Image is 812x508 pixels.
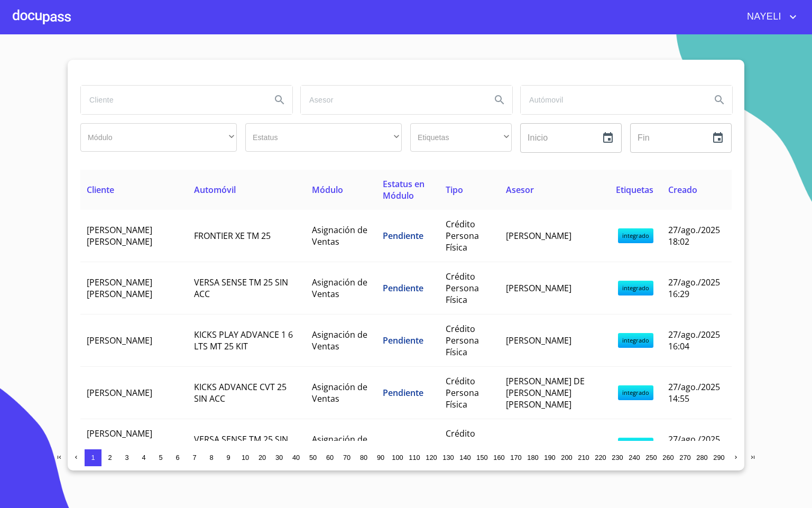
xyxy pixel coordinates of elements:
button: Search [267,87,292,113]
span: Crédito Persona Física [446,218,479,253]
span: 3 [125,454,128,461]
span: 110 [409,454,420,461]
span: 200 [561,454,572,461]
span: [PERSON_NAME] DE [PERSON_NAME] [PERSON_NAME] [506,375,585,410]
button: 5 [152,449,169,466]
span: Asignación de Ventas [312,276,367,300]
button: 140 [457,449,474,466]
button: 60 [321,449,338,466]
span: Asignación de Ventas [312,433,367,457]
span: [PERSON_NAME] [506,230,571,242]
span: 210 [578,454,589,461]
span: [PERSON_NAME] [PERSON_NAME] [PERSON_NAME] [87,428,152,463]
button: account of current user [739,8,799,25]
span: 4 [142,454,145,461]
span: Etiquetas [616,184,653,196]
span: 27/ago./2025 16:04 [668,329,720,352]
span: Asignación de Ventas [312,224,367,247]
span: 8 [209,454,213,461]
span: 6 [176,454,179,461]
div: ​ [245,123,402,152]
span: Automóvil [194,184,236,196]
span: 260 [662,454,673,461]
span: Módulo [312,184,343,196]
button: 290 [710,449,727,466]
span: 160 [493,454,504,461]
span: 30 [275,454,283,461]
span: 180 [527,454,538,461]
span: 5 [159,454,162,461]
span: Asesor [506,184,534,196]
button: 40 [288,449,304,466]
span: 40 [292,454,300,461]
button: 250 [643,449,660,466]
span: 250 [645,454,657,461]
button: 3 [118,449,135,466]
span: Estatus en Módulo [383,178,425,201]
span: 2 [108,454,112,461]
span: [PERSON_NAME] [87,387,152,399]
span: 130 [442,454,454,461]
button: 110 [406,449,423,466]
button: 7 [186,449,203,466]
span: integrado [618,281,653,295]
span: Crédito Persona Física [446,375,479,410]
span: 10 [242,454,249,461]
span: 27/ago./2025 14:35 [668,433,720,457]
span: 27/ago./2025 18:02 [668,224,720,247]
span: integrado [618,438,653,452]
button: 10 [237,449,254,466]
span: 150 [476,454,487,461]
button: 50 [304,449,321,466]
span: VERSA SENSE TM 25 SIN ACC [194,433,288,457]
span: 27/ago./2025 16:29 [668,276,720,300]
span: 290 [713,454,724,461]
button: 200 [558,449,575,466]
button: Search [487,87,512,113]
button: 130 [440,449,457,466]
span: KICKS PLAY ADVANCE 1 6 LTS MT 25 KIT [194,329,293,352]
span: 1 [91,454,95,461]
span: Cliente [87,184,114,196]
span: 270 [679,454,690,461]
span: Pendiente [383,230,423,242]
span: NAYELI [739,8,787,25]
span: 190 [544,454,555,461]
span: 9 [226,454,230,461]
button: 240 [626,449,643,466]
span: [PERSON_NAME] [506,282,571,294]
span: Pendiente [383,282,423,294]
span: 220 [595,454,606,461]
span: FRONTIER XE TM 25 [194,230,271,242]
button: 210 [575,449,592,466]
button: 180 [524,449,541,466]
span: 100 [392,454,403,461]
button: Search [707,87,732,113]
span: 50 [309,454,317,461]
span: integrado [618,228,653,243]
span: Pendiente [383,335,423,346]
button: 2 [101,449,118,466]
span: [PERSON_NAME] [PERSON_NAME] [87,224,152,247]
button: 160 [491,449,508,466]
button: 170 [508,449,524,466]
span: Tipo [446,184,463,196]
button: 30 [271,449,288,466]
span: 240 [629,454,640,461]
button: 20 [254,449,271,466]
span: Crédito Persona Física [446,323,479,358]
span: Crédito Persona Física [446,428,479,463]
button: 230 [609,449,626,466]
span: 20 [259,454,266,461]
span: 7 [192,454,196,461]
span: integrado [618,385,653,400]
span: 27/ago./2025 14:55 [668,381,720,404]
span: 280 [696,454,707,461]
span: [PERSON_NAME] [506,335,571,346]
button: 260 [660,449,677,466]
span: VERSA SENSE TM 25 SIN ACC [194,276,288,300]
span: Pendiente [383,439,423,451]
span: KICKS ADVANCE CVT 25 SIN ACC [194,381,287,404]
button: 1 [85,449,101,466]
button: 6 [169,449,186,466]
